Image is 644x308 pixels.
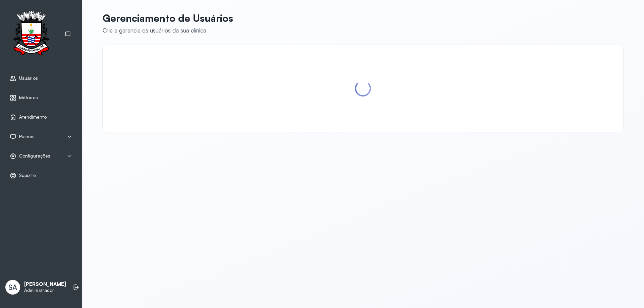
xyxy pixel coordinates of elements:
[103,12,233,24] p: Gerenciamento de Usuários
[19,95,38,101] span: Métricas
[19,173,36,178] span: Suporte
[103,27,233,34] div: Crie e gerencie os usuários da sua clínica
[19,153,50,159] span: Configurações
[7,11,55,57] img: Logotipo do estabelecimento
[19,134,35,139] span: Painéis
[19,114,47,120] span: Atendimento
[10,75,72,82] a: Usuários
[24,281,66,288] p: [PERSON_NAME]
[24,288,66,293] p: Administrador
[10,95,72,101] a: Métricas
[19,75,38,81] span: Usuários
[10,114,72,121] a: Atendimento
